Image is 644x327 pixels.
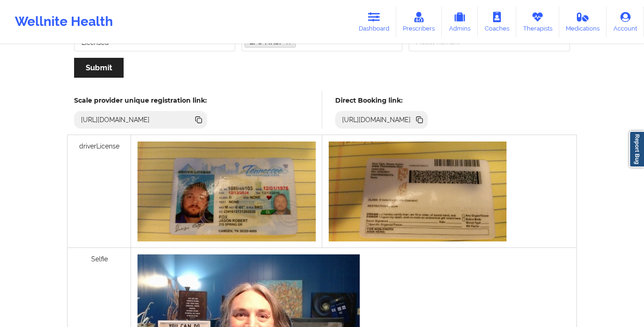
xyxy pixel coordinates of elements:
a: Account [606,6,644,37]
img: 75023564-3c5c-49f1-b0c4-d7cbf644e86dDrivers_liscence_front.jpg [138,142,315,241]
h5: Scale provider unique registration link: [74,96,207,105]
a: Coaches [478,6,516,37]
div: [URL][DOMAIN_NAME] [338,115,415,124]
a: Therapists [516,6,559,37]
img: f1c3f77e-b838-454d-be41-fa8448c2231cDriver_liscnece_back.jpg [329,142,506,241]
a: Admins [442,6,478,37]
a: Medications [559,6,607,37]
button: Submit [74,58,124,78]
a: Dashboard [352,6,396,37]
div: Licensed [81,39,109,46]
div: [URL][DOMAIN_NAME] [77,115,154,124]
a: Prescribers [396,6,442,37]
a: Report Bug [629,131,644,167]
h5: Direct Booking link: [335,96,428,105]
div: driverLicense [68,135,131,248]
